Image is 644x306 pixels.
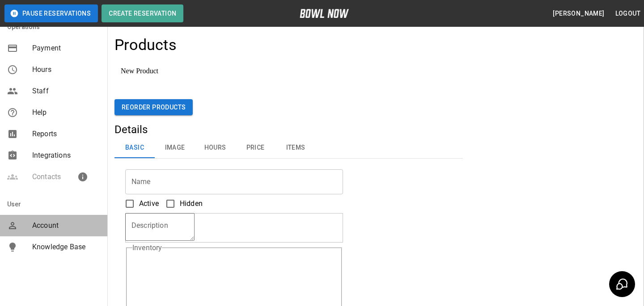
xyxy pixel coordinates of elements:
button: Logout [612,5,644,22]
button: Reorder Products [114,99,193,116]
button: Image [155,137,195,158]
div: basic tabs example [114,137,463,158]
button: Hours [195,137,235,158]
h5: Details [114,122,463,137]
span: Reports [32,129,100,139]
button: Price [235,137,275,158]
legend: Inventory [132,243,162,253]
img: logo [300,9,349,18]
div: New Product [114,60,269,85]
label: Hidden products will not be visible to customers. You can still create and use them for bookings. [161,194,203,213]
span: Integrations [32,150,100,161]
button: Pause Reservations [4,4,98,22]
span: Staff [32,86,100,96]
span: Account [32,220,100,231]
span: Payment [32,43,100,54]
h4: Products [114,36,177,54]
button: [PERSON_NAME] [549,5,608,22]
span: Knowledge Base [32,242,100,252]
div: ​ [132,256,267,264]
button: Basic [114,137,155,158]
span: Active [139,198,159,209]
button: Create Reservation [102,4,183,22]
button: Items [275,137,316,158]
span: Hours [32,64,100,75]
span: Help [32,107,100,118]
span: Hidden [180,198,203,209]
